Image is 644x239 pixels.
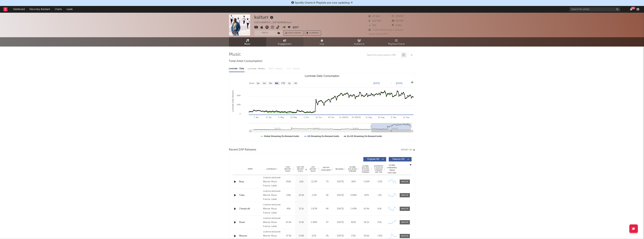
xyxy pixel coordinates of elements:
div: 49k [283,207,294,211]
div: 2.43M [348,207,359,211]
div: Licence exclusive Warner Music France, Label Elektra France, © 2025 La Solution [263,189,281,201]
span: Originals ( 41 ) [366,158,381,160]
div: 1.02M [361,180,372,183]
a: Busy [239,180,261,183]
text: Luminate Daily Streams [232,90,234,112]
text: 7. Apr [254,116,259,118]
span: 27 616 [369,15,380,17]
span: Music [244,42,251,46]
div: N/A [374,221,385,224]
div: 48 [321,207,333,211]
span: Jump Score: 84.5 [369,33,389,35]
div: [DATE] [335,180,346,183]
div: ~ 30 % [374,234,385,238]
div: 2.2M [309,194,320,197]
span: Estimated % Playlist Streams Last Day [374,165,383,173]
div: 70 [321,180,333,183]
text: 1m [263,82,266,85]
a: Charts [52,6,64,13]
div: 56 [321,194,333,197]
text: YTD [281,82,285,85]
div: 5.83k [296,234,307,238]
text: 5. May [278,116,284,118]
button: Edit [293,26,299,30]
div: [DATE] [335,207,346,211]
text: 200k [237,94,241,96]
div: 56.1k [361,221,372,224]
text: 28. [DATE] [352,116,361,118]
div: kulturr [254,14,274,20]
span: Global Rolling 7D Audio Streams [361,165,370,173]
div: 187k [361,194,372,197]
a: J'tavais dit [239,207,261,211]
button: Originals(41) [363,157,386,161]
div: 37.9k [283,234,294,238]
span: Copyright [266,168,276,170]
span: Last Day Spotify Plays [296,166,305,172]
span: Spotify Popularity [321,166,331,171]
div: Mususu [239,234,261,238]
div: 2.67M [309,207,320,211]
text: All [294,82,297,85]
span: Benchmark [289,31,301,35]
a: Music [229,37,266,47]
span: 30 200 [392,20,403,22]
div: 43.4k [283,221,294,224]
span: Playlists/Charts [388,42,405,46]
text: 22. Sep [403,116,409,118]
text: 2. Jun [304,116,309,118]
text: 16. Jun [316,116,322,118]
span: Spotify Charts & Playlists are now updating [295,2,350,4]
span: Dismiss [351,2,353,4]
button: 99+ [630,8,632,11]
span: ATD Spotify Plays [309,166,318,172]
a: Playlists/Charts [378,37,415,47]
div: 121k [296,180,307,183]
div: [DATE] [335,221,346,224]
div: Name [239,168,261,170]
text: 25. Aug [378,116,384,118]
div: 3.08M [348,194,359,197]
text: [DATE] [396,82,402,84]
a: Engagement [266,37,303,47]
div: [DATE] [335,194,346,197]
text: 19. May [290,116,297,118]
span: Audience [354,42,364,46]
text: Zoom [249,82,254,85]
text: [DATE] [373,82,380,84]
a: Audience [341,37,378,47]
div: 45.6k [361,234,372,238]
text: 3m [269,82,272,85]
div: Tuba [239,194,261,197]
div: 16M [348,180,359,183]
text: 14. [DATE] [339,116,348,118]
text: Luminate Daily Consumption [305,74,339,77]
button: Features(10) [389,157,412,161]
span: Live [320,42,324,46]
span: 20 653 [392,15,403,17]
a: Leads [64,6,75,13]
span: 7 Day Spotify Plays [283,166,292,172]
text: 0 [239,113,241,115]
div: 11.8k [296,221,307,224]
div: [DATE] [335,234,346,238]
div: Licence exclusive Warner Music France, Label Elektra France, © 2024 La Solution [263,203,281,215]
div: Global Streaming Trend (Last 60D) [387,164,397,174]
div: 853k [283,180,294,183]
input: Search for artists [570,7,620,12]
text: 8. Sep [391,116,396,118]
div: 45 [321,234,333,238]
div: [GEOGRAPHIC_DATA] | R&B/Soul [254,21,296,25]
div: Licence exclusive Warner Music France, Label Elektra France, © 2025 La Solution [263,176,281,188]
text: 6m [275,82,278,85]
div: 801k [348,221,359,224]
div: 2.44M [309,221,320,224]
div: 127k [309,234,320,238]
span: Released [336,168,344,170]
div: 99 + [631,7,635,9]
span: 411 [369,24,376,27]
div: Licence exclusive Warner Music France, Label Elektra France, © 2023 La Solution [263,216,281,229]
div: 63.4k [361,207,372,211]
div: 13.1k [296,207,307,211]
